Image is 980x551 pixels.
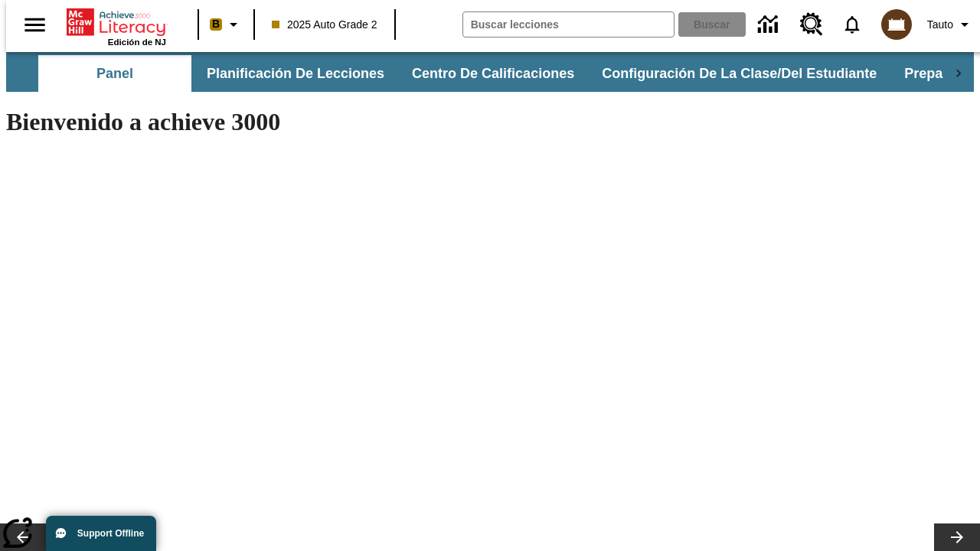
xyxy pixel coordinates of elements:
[463,12,674,37] input: Buscar campo
[272,17,377,33] span: 2025 Auto Grade 2
[6,108,668,136] h1: Bienvenido a achieve 3000
[749,4,791,46] a: Centro de información
[37,55,943,92] div: Subbarra de navegación
[590,55,889,92] button: Configuración de la clase/del estudiante
[791,4,832,45] a: Centro de recursos, Se abrirá en una pestaña nueva.
[212,15,220,34] span: B
[67,5,166,47] div: Portada
[46,516,156,551] button: Support Offline
[872,5,921,44] button: Escoja un nuevo avatar
[934,523,980,551] button: Carrusel de lecciones, seguir
[204,11,249,38] button: Boost El color de la clase es anaranjado claro. Cambiar el color de la clase.
[77,528,144,539] span: Support Offline
[832,5,872,44] a: Notificaciones
[400,55,586,92] button: Centro de calificaciones
[6,52,974,92] div: Subbarra de navegación
[6,12,224,26] body: Máximo 600 caracteres
[67,7,166,37] a: Portada
[12,2,57,47] button: Abrir el menú lateral
[881,9,912,40] img: avatar image
[38,55,191,92] button: Panel
[108,37,166,47] span: Edición de NJ
[927,17,953,33] span: Tauto
[921,11,980,38] button: Perfil/Configuración
[194,55,397,92] button: Planificación de lecciones
[943,55,974,92] div: Pestañas siguientes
